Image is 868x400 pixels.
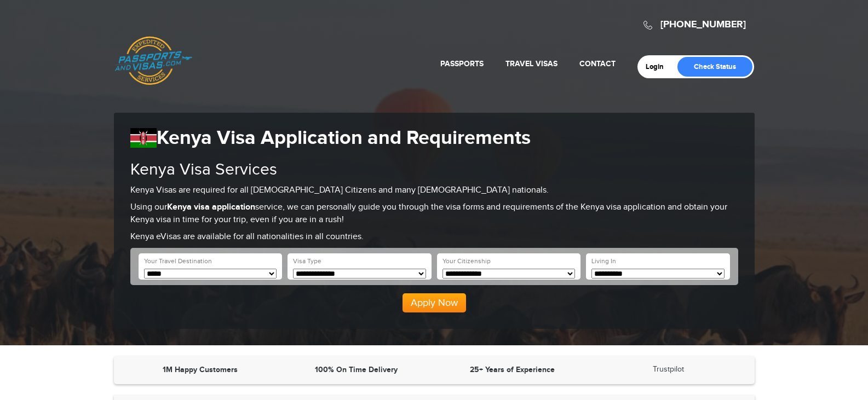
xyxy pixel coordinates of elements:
h2: Kenya Visa Services [130,161,738,179]
p: Kenya eVisas are available for all nationalities in all countries. [130,231,738,244]
a: Travel Visas [505,59,557,68]
a: Passports [440,59,484,68]
a: Passports & [DOMAIN_NAME] [114,36,192,85]
label: Living In [591,257,616,266]
label: Visa Type [293,257,321,266]
a: Login [646,62,671,71]
label: Your Travel Destination [144,257,212,266]
label: Your Citizenship [442,257,491,266]
p: Kenya Visas are required for all [DEMOGRAPHIC_DATA] Citizens and many [DEMOGRAPHIC_DATA] nationals. [130,184,738,197]
strong: Kenya visa application [167,202,255,212]
a: Check Status [677,57,752,77]
a: Contact [579,59,616,68]
a: Trustpilot [653,365,684,374]
button: Apply Now [403,293,466,313]
p: Using our service, we can personally guide you through the visa forms and requirements of the Ken... [130,201,738,227]
h1: Kenya Visa Application and Requirements [130,126,738,150]
strong: 1M Happy Customers [163,365,238,374]
strong: 25+ Years of Experience [470,365,555,374]
a: [PHONE_NUMBER] [660,19,746,31]
strong: 100% On Time Delivery [315,365,398,374]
